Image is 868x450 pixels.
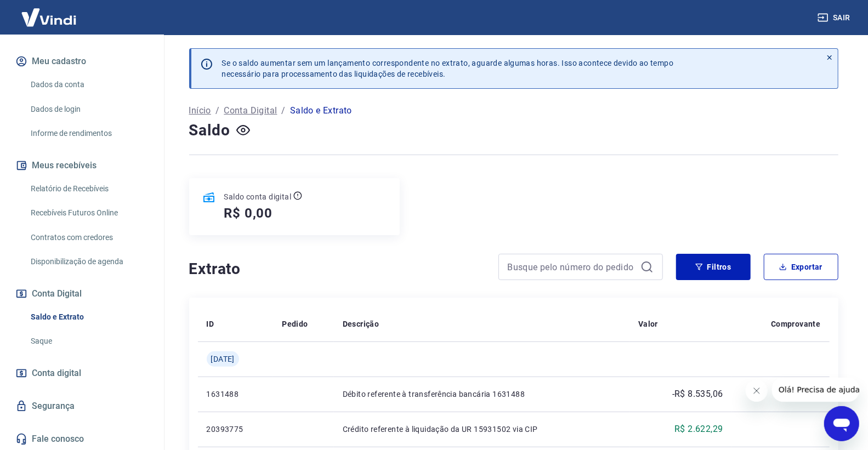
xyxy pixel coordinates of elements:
[207,424,265,435] p: 20393775
[13,49,151,73] button: Meu cadastro
[746,380,768,402] iframe: Fechar mensagem
[211,354,235,364] span: [DATE]
[13,1,84,34] img: Vindi
[224,191,292,202] p: Saldo conta digital
[674,423,723,436] p: R$ 2.622,29
[189,119,230,141] h4: Saldo
[764,254,838,280] button: Exportar
[13,282,151,306] button: Conta Digital
[26,122,151,145] a: Informe de rendimentos
[26,226,151,249] a: Contratos com credores
[282,318,308,329] p: Pedido
[508,259,636,275] input: Busque pelo número do pedido
[771,318,820,329] p: Comprovante
[290,104,352,117] p: Saldo e Extrato
[13,394,151,418] a: Segurança
[222,58,674,79] p: Se o saldo aumentar sem um lançamento correspondente no extrato, aguarde algumas horas. Isso acon...
[7,8,92,16] span: Olá! Precisa de ajuda?
[638,318,658,329] p: Valor
[824,406,859,441] iframe: Botão para abrir a janela de mensagens
[32,366,81,381] span: Conta digital
[207,318,214,329] p: ID
[672,388,723,401] p: -R$ 8.535,06
[13,153,151,178] button: Meus recebíveis
[676,254,751,280] button: Filtros
[224,104,277,117] a: Conta Digital
[189,258,485,280] h4: Extrato
[282,104,286,117] p: /
[207,389,265,400] p: 1631488
[772,378,859,402] iframe: Mensagem da empresa
[224,204,273,222] h5: R$ 0,00
[189,104,211,117] a: Início
[26,73,151,96] a: Dados da conta
[26,330,151,352] a: Saque
[215,104,219,117] p: /
[343,424,621,435] p: Crédito referente à liquidação da UR 15931502 via CIP
[26,202,151,224] a: Recebíveis Futuros Online
[343,318,379,329] p: Descrição
[343,389,621,400] p: Débito referente à transferência bancária 1631488
[26,306,151,328] a: Saldo e Extrato
[26,98,151,121] a: Dados de login
[13,361,151,385] a: Conta digital
[26,178,151,200] a: Relatório de Recebíveis
[815,8,855,28] button: Sair
[26,250,151,273] a: Disponibilização de agenda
